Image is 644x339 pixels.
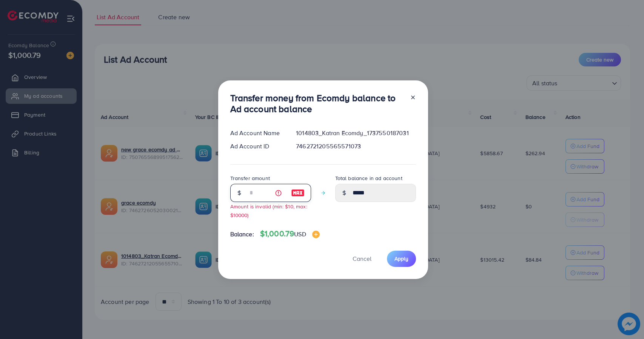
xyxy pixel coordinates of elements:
label: Total balance in ad account [335,174,402,182]
div: 1014803_Katran Ecomdy_1737550187031 [290,129,422,137]
h4: $1,000.79 [260,229,320,239]
div: 7462721205565571073 [290,142,422,151]
span: Balance: [230,230,254,239]
small: Amount is invalid (min: $10, max: $10000) [230,203,307,219]
div: Ad Account ID [224,142,290,151]
span: Apply [394,255,408,262]
img: image [291,188,305,197]
img: image [312,231,320,238]
label: Transfer amount [230,174,270,182]
div: Ad Account Name [224,129,290,137]
button: Apply [387,251,416,267]
h3: Transfer money from Ecomdy balance to Ad account balance [230,92,404,114]
span: Cancel [353,254,371,263]
button: Cancel [343,251,381,267]
span: USD [294,230,306,238]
